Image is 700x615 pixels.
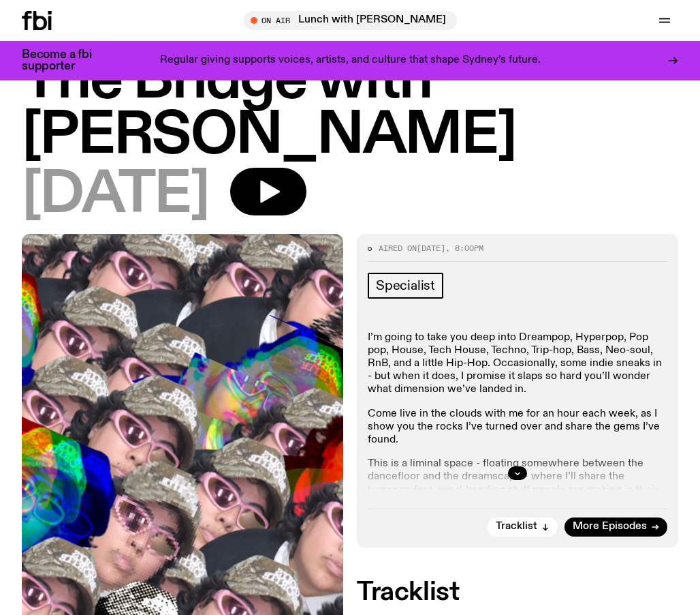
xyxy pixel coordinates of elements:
[22,49,109,72] h3: Become a fbi supporter
[357,580,678,605] h2: Tracklist
[417,243,445,254] span: [DATE]
[22,168,208,223] span: [DATE]
[244,11,457,30] button: On AirLunch with [PERSON_NAME]
[564,517,667,537] a: More Episodes
[368,273,443,299] a: Specialist
[379,243,417,254] span: Aired on
[376,278,435,293] span: Specialist
[368,408,667,447] p: Come live in the clouds with me for an hour each week, as I show you the rocks I’ve turned over a...
[22,53,678,164] h1: The Bridge with [PERSON_NAME]
[496,522,537,532] span: Tracklist
[368,331,667,397] p: I’m going to take you deep into Dreampop, Hyperpop, Pop pop, House, Tech House, Techno, Trip-hop,...
[488,517,558,537] button: Tracklist
[573,522,647,532] span: More Episodes
[160,55,541,67] p: Regular giving supports voices, artists, and culture that shape Sydney’s future.
[445,243,483,254] span: , 8:00pm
